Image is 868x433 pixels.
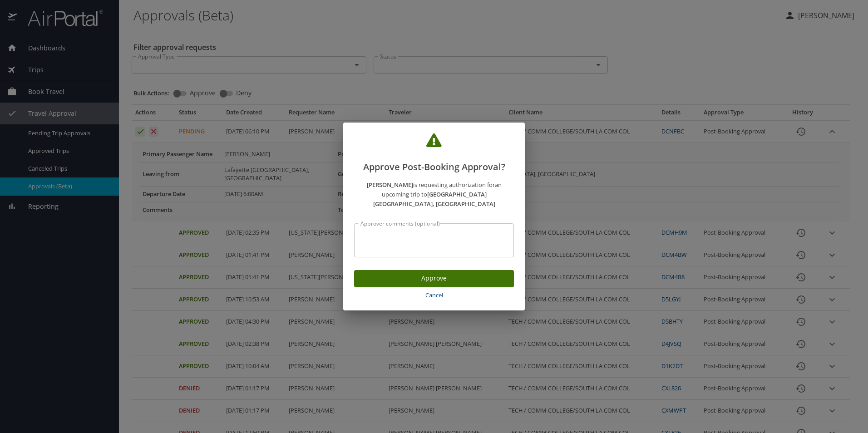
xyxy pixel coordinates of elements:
[361,273,507,284] span: Approve
[367,181,413,189] strong: [PERSON_NAME]
[354,133,514,174] h2: Approve Post-Booking Approval?
[354,287,514,303] button: Cancel
[358,290,510,300] span: Cancel
[373,190,495,208] strong: [GEOGRAPHIC_DATA] [GEOGRAPHIC_DATA], [GEOGRAPHIC_DATA]
[354,180,514,208] p: is requesting authorization for an upcoming trip to
[354,270,514,288] button: Approve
